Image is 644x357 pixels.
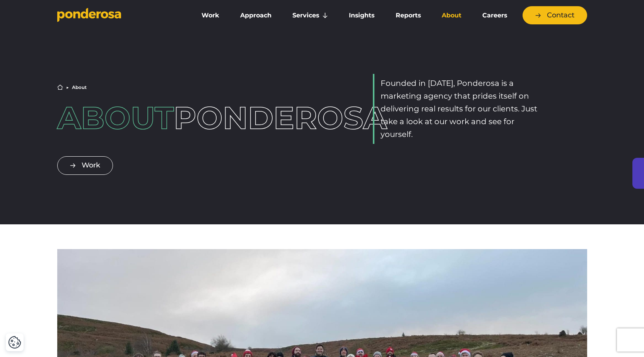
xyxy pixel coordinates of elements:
[284,7,337,24] a: Services
[473,7,516,24] a: Careers
[387,7,430,24] a: Reports
[57,8,181,23] a: Go to homepage
[231,7,280,24] a: Approach
[523,6,587,24] a: Contact
[193,7,228,24] a: Work
[72,85,87,90] li: About
[66,85,69,90] li: ▶︎
[57,102,271,133] h1: Ponderosa
[8,336,21,349] button: Cookie Settings
[433,7,470,24] a: About
[381,77,542,141] p: Founded in [DATE], Ponderosa is a marketing agency that prides itself on delivering real results ...
[57,84,63,90] a: Home
[57,156,113,174] a: Work
[340,7,383,24] a: Insights
[57,99,174,137] span: About
[8,336,21,349] img: Revisit consent button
